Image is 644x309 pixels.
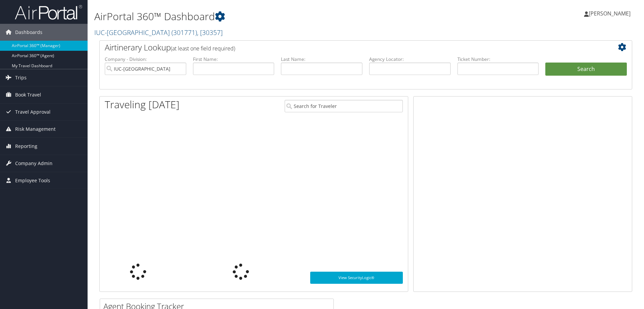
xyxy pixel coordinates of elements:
[457,56,539,63] label: Ticket Number:
[15,172,50,189] span: Employee Tools
[171,45,235,52] span: (at least one field required)
[171,28,197,37] span: ( 301771 )
[15,104,51,120] span: Travel Approval
[15,138,37,155] span: Reporting
[15,4,82,20] img: airportal-logo.png
[15,86,41,103] span: Book Travel
[15,121,56,138] span: Risk Management
[105,42,582,53] h2: Airtinerary Lookup
[15,155,53,172] span: Company Admin
[285,100,403,112] input: Search for Traveler
[15,69,27,86] span: Trips
[105,56,186,63] label: Company - Division:
[105,98,180,112] h1: Traveling [DATE]
[589,10,631,17] span: [PERSON_NAME]
[545,63,627,76] button: Search
[310,272,403,284] a: View SecurityLogic®
[584,3,637,24] a: [PERSON_NAME]
[94,28,223,37] a: IUC-[GEOGRAPHIC_DATA]
[94,9,456,24] h1: AirPortal 360™ Dashboard
[193,56,275,63] label: First Name:
[281,56,362,63] label: Last Name:
[197,28,223,37] span: , [ 30357 ]
[369,56,451,63] label: Agency Locator:
[15,24,42,41] span: Dashboards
